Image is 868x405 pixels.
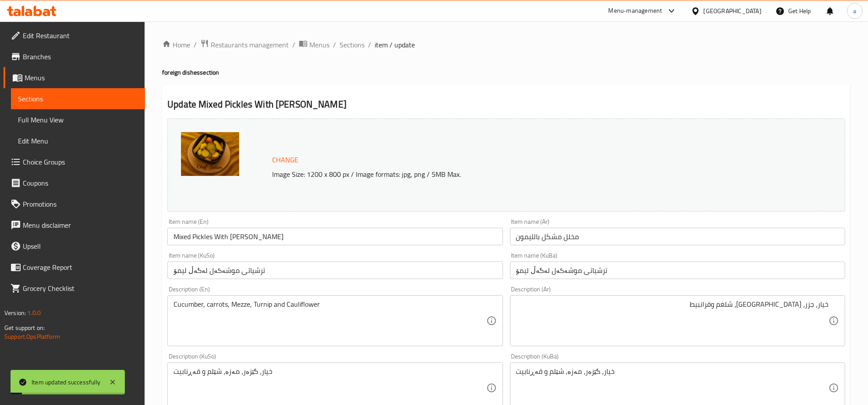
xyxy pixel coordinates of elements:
[4,278,145,299] a: Grocery Checklist
[4,46,145,67] a: Branches
[309,39,329,50] span: Menus
[23,283,138,294] span: Grocery Checklist
[11,109,145,130] a: Full Menu View
[167,228,503,245] input: Enter name En
[269,151,302,169] button: Change
[23,157,138,167] span: Choice Groups
[516,300,829,342] textarea: خيار، جزر، [GEOGRAPHIC_DATA]، شلغم وقرانبيط
[368,39,371,50] li: /
[299,39,329,50] a: Menus
[704,6,762,16] div: [GEOGRAPHIC_DATA]
[4,257,145,278] a: Coverage Report
[162,39,850,50] nav: breadcrumb
[25,72,138,83] span: Menus
[167,262,503,279] input: Enter name KuSo
[18,93,138,104] span: Sections
[18,115,138,125] span: Full Menu View
[23,51,138,62] span: Branches
[4,236,145,257] a: Upsell
[23,220,138,230] span: Menu disclaimer
[4,151,145,172] a: Choice Groups
[174,300,486,342] textarea: Cucumber, carrots, Mezze, Turnip and Cauliflower
[292,39,295,50] li: /
[11,88,145,109] a: Sections
[609,6,663,16] div: Menu-management
[375,39,415,50] span: item / update
[4,172,145,194] a: Coupons
[853,6,856,16] span: a
[23,262,138,272] span: Coverage Report
[510,228,845,245] input: Enter name Ar
[162,39,190,50] a: Home
[340,39,365,50] a: Sections
[23,199,138,209] span: Promotions
[162,68,850,77] h4: foreign dishes section
[4,25,145,46] a: Edit Restaurant
[269,169,757,179] p: Image Size: 1200 x 800 px / Image formats: jpg, png / 5MB Max.
[272,154,298,166] span: Change
[18,136,138,146] span: Edit Menu
[167,98,845,111] h2: Update Mixed Pickles With [PERSON_NAME]
[194,39,197,50] li: /
[181,132,239,176] img: mmw_638947727652006609
[510,262,845,279] input: Enter name KuBa
[4,67,145,88] a: Menus
[32,377,100,387] div: Item updated successfully
[4,194,145,215] a: Promotions
[27,307,41,319] span: 1.0.0
[211,39,289,50] span: Restaurants management
[23,178,138,188] span: Coupons
[23,241,138,251] span: Upsell
[11,130,145,151] a: Edit Menu
[4,331,60,342] a: Support.OpsPlatform
[4,215,145,236] a: Menu disclaimer
[4,307,26,319] span: Version:
[333,39,336,50] li: /
[200,39,289,50] a: Restaurants management
[23,30,138,41] span: Edit Restaurant
[4,322,45,333] span: Get support on:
